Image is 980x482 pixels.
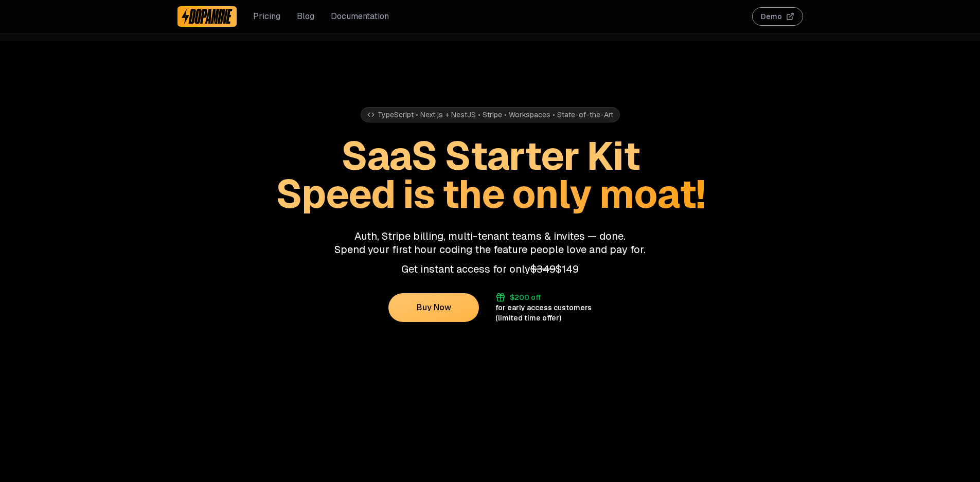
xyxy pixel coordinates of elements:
p: Auth, Stripe billing, multi-tenant teams & invites — done. Spend your first hour coding the featu... [177,229,803,256]
span: SaaS Starter Kit [341,131,639,181]
button: Buy Now [388,293,479,322]
div: $200 off [510,292,541,302]
img: Dopamine [182,8,233,25]
a: Dopamine [177,6,237,27]
div: TypeScript • Next.js + NestJS • Stripe • Workspaces • State-of-the-Art [361,107,620,122]
div: for early access customers [495,302,592,313]
div: (limited time offer) [495,313,561,323]
button: Demo [752,7,803,26]
a: Documentation [331,10,389,23]
p: Get instant access for only $149 [177,262,803,276]
span: Speed is the only moat! [276,169,705,219]
a: Blog [297,10,314,23]
span: $349 [530,262,556,276]
a: Pricing [253,10,280,23]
